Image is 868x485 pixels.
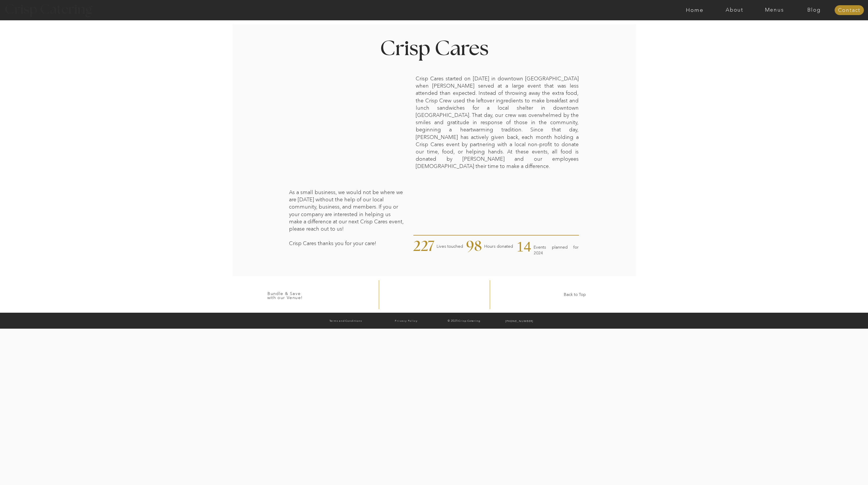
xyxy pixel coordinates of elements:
[289,189,405,246] p: As a small business, we would not be where we are [DATE] without the help of our local community,...
[534,245,579,249] p: Events planned for 2024
[437,244,480,250] p: Lives touched
[378,39,490,62] h2: Crisp Cares
[754,7,794,13] a: Menus
[265,292,305,297] h3: Bundle & Save with our Venue!
[484,244,517,248] p: Hours donated
[794,7,834,13] a: Blog
[416,75,579,158] p: Crisp Cares started on [DATE] in downtown [GEOGRAPHIC_DATA] when [PERSON_NAME] served at a large ...
[835,8,864,13] a: Contact
[466,239,484,255] p: 98
[517,239,534,255] p: 14
[493,318,546,324] a: [PHONE_NUMBER]
[715,7,754,13] a: About
[413,239,455,255] p: 227
[556,292,593,298] a: Back to Top
[675,7,715,13] a: Home
[377,318,436,324] a: Privacy Policy
[316,318,375,324] a: Terms and Conditions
